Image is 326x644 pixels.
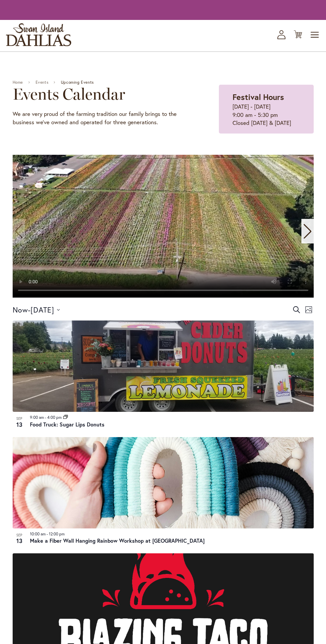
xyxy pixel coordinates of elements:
[61,80,94,85] span: Upcoming Events
[36,80,49,85] a: Events
[13,80,23,85] a: Home
[30,421,104,428] a: Food Truck: Sugar Lips Donuts
[13,532,26,538] span: Sep
[47,531,48,536] span: -
[13,420,26,429] span: 13
[30,537,205,544] a: Make a Fiber Wall Hanging Rainbow Workshop at [GEOGRAPHIC_DATA]
[233,92,284,102] strong: Festival Hours
[13,304,60,315] button: Click to toggle datepicker
[31,305,54,315] span: [DATE]
[47,415,62,420] time: 4:00 pm
[45,415,46,420] span: -
[233,103,300,127] p: [DATE] - [DATE] 9:00 am - 5:30 pm Closed [DATE] & [DATE]
[30,531,46,536] time: 10:00 am
[13,110,186,126] p: We are very proud of the farming tradition our family brings to the business we've owned and oper...
[13,155,314,298] swiper-slide: 1 / 11
[13,305,28,315] span: Now
[13,85,186,103] h2: Events Calendar
[30,415,44,420] time: 9:00 am
[13,437,314,528] img: dac1d8298e0593a49089e8edc3ffbdf8
[13,321,314,412] img: Food Truck: Sugar Lips Apple Cider Donuts
[6,23,71,46] a: store logo
[49,531,65,536] time: 12:00 pm
[13,416,26,421] span: Sep
[28,304,31,315] span: -
[13,536,26,545] span: 13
